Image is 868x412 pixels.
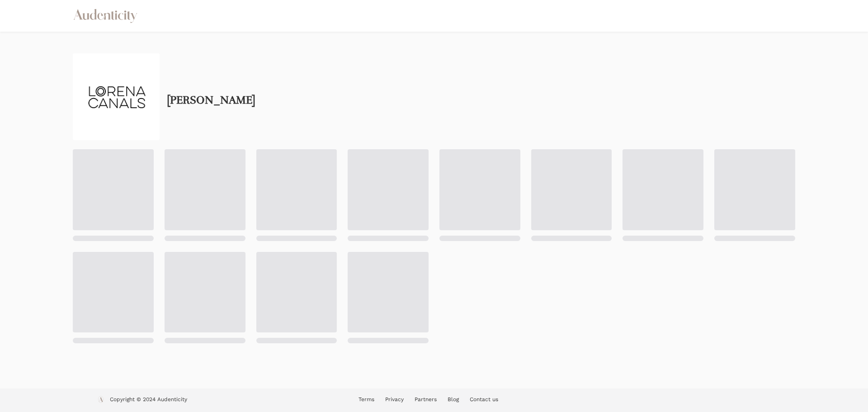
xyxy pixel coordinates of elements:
[110,396,187,405] p: Copyright © 2024 Audenticity
[359,396,374,403] a: Terms
[448,396,459,403] a: Blog
[73,53,160,140] img: logo-lorenacanals_537a8592-35ea-4309-a162-b59abe1778c0_145x@2x.png
[415,396,437,403] a: Partners
[167,94,255,107] h2: [PERSON_NAME]
[385,396,404,403] a: Privacy
[470,396,498,403] a: Contact us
